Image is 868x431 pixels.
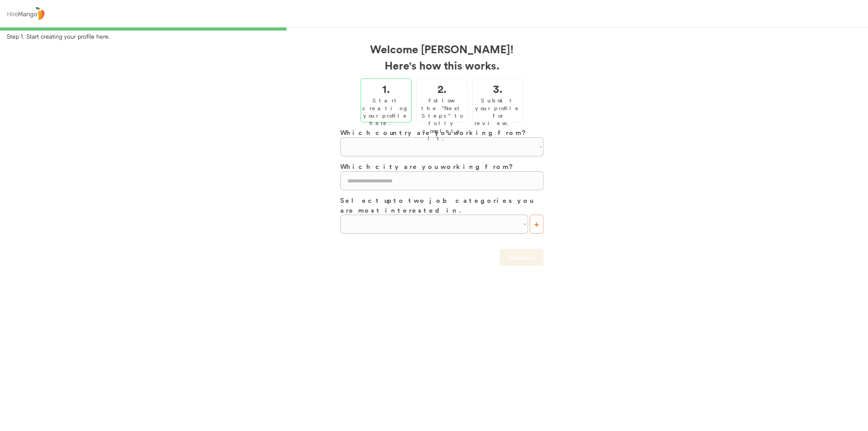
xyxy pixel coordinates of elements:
button: Continue [499,249,544,266]
h3: Which city are you working from? [340,161,544,171]
div: Start creating your profile here. [362,97,410,127]
div: 33% [1,27,867,31]
div: Step 1. Start creating your profile here. [7,32,868,41]
h2: Welcome [PERSON_NAME]! Here's how this works. [340,41,544,73]
h3: Select up to two job categories you are most interested in. [340,195,544,215]
h2: 1. [382,80,390,97]
h3: Which country are you working from? [340,128,544,137]
h2: 3. [493,80,502,97]
img: logo%20-%20hiremango%20gray.png [5,6,46,22]
h2: 2. [437,80,447,97]
div: Follow the "Next Steps" to fully complete it. [418,97,465,142]
div: Submit your profile for review. [474,97,521,127]
button: + [530,215,544,234]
